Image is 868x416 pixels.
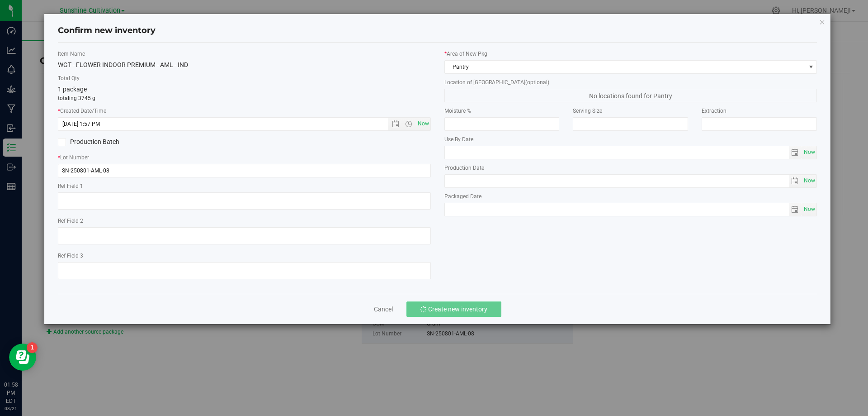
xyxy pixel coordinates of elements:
span: Set Current date [802,174,817,187]
label: Extraction [702,107,817,115]
label: Area of New Pkg [444,50,817,58]
h4: Confirm new inventory [58,25,156,37]
iframe: Resource center unread badge [27,342,38,353]
span: No locations found for Pantry [444,89,817,102]
label: Ref Field 1 [58,182,431,190]
label: Production Date [444,164,817,172]
label: Ref Field 3 [58,252,431,260]
span: 1 package [58,86,87,93]
span: select [789,146,802,159]
label: Ref Field 2 [58,217,431,225]
iframe: Resource center [9,344,36,371]
span: select [789,175,802,187]
span: Set Current date [802,203,817,216]
span: Set Current date [802,146,817,159]
span: select [789,203,802,216]
p: totaling 3745 g [58,94,431,102]
label: Item Name [58,50,431,58]
span: Set Current date [415,117,431,130]
label: Packaged Date [444,192,817,201]
label: Use By Date [444,135,817,143]
label: Serving Size [573,107,688,115]
span: Pantry [445,61,806,73]
label: Total Qty [58,74,431,82]
div: WGT - FLOWER INDOOR PREMIUM - AML - IND [58,60,431,70]
label: Lot Number [58,153,431,162]
label: Moisture % [444,107,560,115]
a: Cancel [374,305,393,314]
span: select [802,175,816,187]
span: Create new inventory [428,306,487,313]
span: Open the time view [401,120,416,128]
span: select [802,203,816,216]
span: (optional) [525,79,549,86]
span: Open the date view [388,120,403,128]
label: Location of [GEOGRAPHIC_DATA] [444,78,817,86]
button: Create new inventory [406,301,501,317]
label: Production Batch [58,137,237,147]
label: Created Date/Time [58,107,431,115]
span: select [802,146,816,159]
